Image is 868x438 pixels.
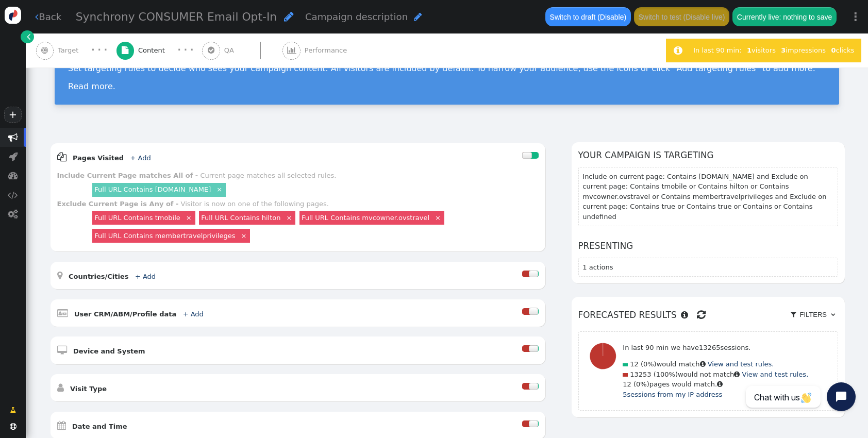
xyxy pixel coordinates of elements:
[681,311,688,319] span: 
[57,345,67,355] span: 
[641,360,657,368] span: (0%)
[57,308,68,318] span: 
[57,273,172,280] a:  Countries/Cities + Add
[798,311,829,318] span: Filters
[8,132,18,142] span: 
[699,344,720,351] span: 13265
[76,10,277,23] span: Synchrony CONSUMER Email Opt-In
[414,12,422,22] span: 
[94,186,211,193] a: Full URL Contains [DOMAIN_NAME]
[843,2,868,32] a: ⋮
[634,7,729,26] button: Switch to test (Disable live)
[831,311,835,318] span: 
[68,81,115,91] a: Read more.
[68,63,826,73] p: Set targeting rules to decide who sees your campaign content. All visitors are included by defaul...
[302,214,429,222] a: Full URL Contains mvcowner.ovstravel
[200,172,336,179] div: Current page matches all selected rules.
[623,391,627,398] span: 5
[674,45,682,56] span: 
[130,154,151,162] a: + Add
[623,380,631,388] span: 12
[734,371,740,378] span: 
[73,154,124,162] b: Pages Visited
[70,385,107,393] b: Visit Type
[747,46,752,54] b: 1
[27,31,30,42] span: 
[74,310,176,318] b: User CRM/ABM/Profile data
[831,46,836,54] b: 0
[57,172,198,179] b: Include Current Page matches All of -
[36,33,116,68] a:  Target · · ·
[732,7,836,26] button: Currently live: nothing to save
[73,347,145,355] b: Device and System
[57,423,143,430] a:  Date and Time
[183,310,204,318] a: + Add
[69,273,129,280] b: Countries/Cities
[781,46,786,54] b: 3
[35,10,61,24] a: Back
[788,307,838,323] a:  Filters 
[5,7,22,24] img: logo-icon.svg
[578,167,838,226] section: Include on current page: Contains [DOMAIN_NAME] and Exclude on current page: Contains tmobile or ...
[185,213,193,222] a: ×
[177,44,193,57] div: · · ·
[57,200,179,208] b: Exclude Current Page is Any of -
[57,383,64,393] span: 
[122,46,128,54] span: 
[116,33,203,68] a:  Content · · ·
[654,370,678,378] span: (100%)
[215,184,224,193] a: ×
[633,380,649,388] span: (0%)
[208,46,214,54] span: 
[708,360,774,368] a: View and test rules.
[545,7,630,26] button: Switch to draft (Disable)
[3,401,23,419] a: 
[287,46,296,54] span: 
[700,361,706,367] span: 
[717,381,723,388] span: 
[10,423,16,430] span: 
[202,33,282,68] a:  QA
[91,44,107,57] div: · · ·
[433,213,442,222] a: ×
[582,263,613,271] span: 1 actions
[791,311,796,318] span: 
[138,45,169,56] span: Content
[4,107,22,123] a: +
[697,307,706,323] span: 
[181,200,329,208] div: Visitor is now on one of the following pages.
[201,214,280,222] a: Full URL Contains hilton
[744,45,778,56] div: visitors
[239,231,248,240] a: ×
[57,385,122,393] a:  Visit Type
[742,370,809,378] a: View and test rules.
[8,190,18,200] span: 
[35,12,39,22] span: 
[57,154,166,162] a:  Pages Visited + Add
[135,273,156,280] a: + Add
[284,11,294,22] span: 
[623,391,722,398] a: 5sessions from my IP address
[630,370,651,378] span: 13253
[282,33,369,68] a:  Performance
[57,310,219,318] a:  User CRM/ABM/Profile data + Add
[72,423,127,430] b: Date and Time
[8,171,18,180] span: 
[41,46,48,54] span: 
[94,214,180,222] a: Full URL Contains tmobile
[285,213,294,222] a: ×
[224,45,238,56] span: QA
[57,347,161,355] a:  Device and System
[578,304,838,326] h6: Forecasted results
[305,45,351,56] span: Performance
[94,232,235,240] a: Full URL Contains membertravelprivileges
[10,405,16,415] span: 
[623,343,808,353] p: In last 90 min we have sessions.
[57,271,62,280] span: 
[58,45,82,56] span: Target
[630,360,639,368] span: 12
[8,209,18,219] span: 
[305,11,408,22] span: Campaign description
[623,336,808,407] div: would match would not match pages would match.
[21,30,34,43] a: 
